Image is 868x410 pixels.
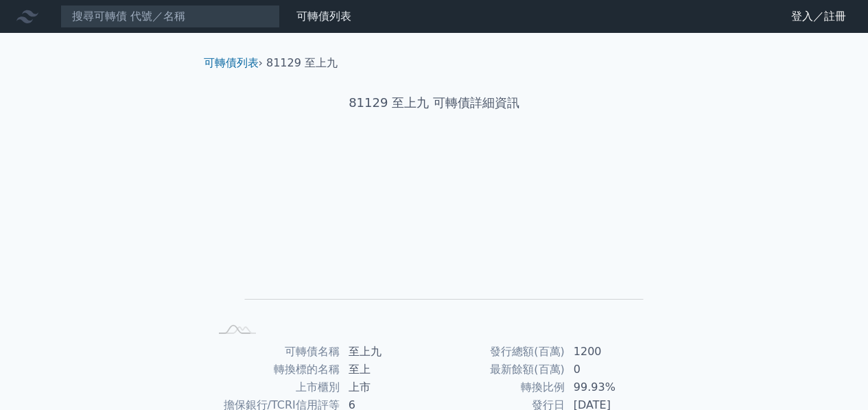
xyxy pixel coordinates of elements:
[204,55,263,71] li: ›
[434,378,565,396] td: 轉換比例
[780,5,857,27] a: 登入／註冊
[434,343,565,361] td: 發行總額(百萬)
[60,5,280,28] input: 搜尋可轉債 代號／名稱
[340,378,434,396] td: 上市
[204,56,259,69] a: 可轉債列表
[296,10,351,23] a: 可轉債列表
[209,343,340,361] td: 可轉債名稱
[193,93,676,112] h1: 81129 至上九 可轉債詳細資訊
[209,378,340,396] td: 上市櫃別
[565,343,659,361] td: 1200
[266,55,338,71] li: 81129 至上九
[565,361,659,378] td: 0
[232,156,644,319] g: Chart
[340,361,434,378] td: 至上
[434,361,565,378] td: 最新餘額(百萬)
[565,378,659,396] td: 99.93%
[340,343,434,361] td: 至上九
[209,361,340,378] td: 轉換標的名稱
